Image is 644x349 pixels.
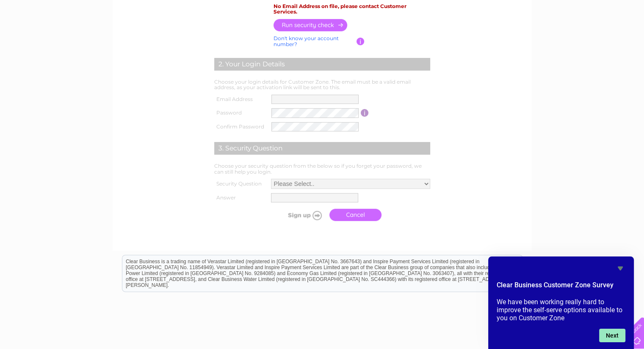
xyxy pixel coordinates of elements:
[212,106,270,120] th: Password
[357,38,365,45] input: Information
[547,36,565,42] a: Energy
[570,36,596,42] a: Telecoms
[212,120,270,134] th: Confirm Password
[361,109,369,117] input: Information
[618,36,639,42] a: Contact
[122,5,522,41] div: Clear Business is a trading name of Verastar Limited (registered in [GEOGRAPHIC_DATA] No. 3667643...
[329,209,381,221] a: Cancel
[599,329,625,342] button: Next question
[601,36,613,42] a: Blog
[273,209,325,221] input: Submit
[214,58,430,71] div: 2. Your Login Details
[212,161,432,177] td: Choose your security question from the below so if you forget your password, we can still help yo...
[214,142,430,155] div: 3. Security Question
[271,1,432,17] td: No Email Address on file, please contact Customer Services.
[497,263,625,342] div: Clear Business Customer Zone Survey
[497,280,625,294] h2: Clear Business Customer Zone Survey
[274,35,339,47] a: Don't know your account number?
[615,263,625,273] button: Hide survey
[212,77,432,93] td: Choose your login details for Customer Zone. The email must be a valid email address, as your act...
[212,93,270,106] th: Email Address
[212,177,269,191] th: Security Question
[525,36,542,42] a: Water
[497,298,625,322] p: We have been working really hard to improve the self-serve options available to you on Customer Zone
[212,191,269,204] th: Answer
[484,4,543,15] a: 0333 014 3131
[22,22,66,48] img: logo.png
